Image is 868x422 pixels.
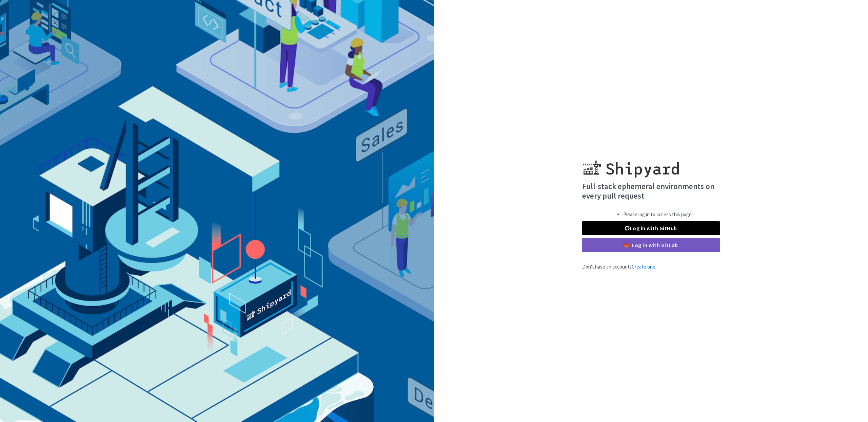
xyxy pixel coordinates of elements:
[582,238,720,252] a: Log in with GitLab
[582,221,720,235] a: Log in with GitHub
[582,151,679,178] img: Shipyard logo
[623,211,693,219] li: Please log in to access this page.
[582,263,655,270] span: Don't have an account?
[624,243,629,248] img: gitlab-color.svg
[632,263,655,270] a: Create one
[582,182,720,200] h4: Full-stack ephemeral environments on every pull request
